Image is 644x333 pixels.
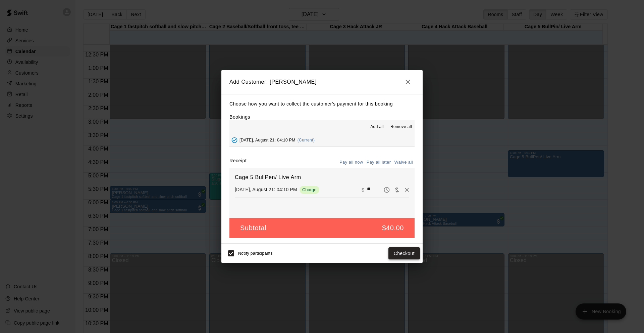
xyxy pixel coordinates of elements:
[402,185,412,195] button: Remove
[229,135,239,145] button: Added - Collect Payment
[392,186,402,192] span: Waive payment
[229,114,250,120] label: Bookings
[392,157,415,168] button: Waive all
[370,124,384,130] span: Add all
[298,138,315,142] span: (Current)
[239,138,296,142] span: [DATE], August 21: 04:10 PM
[240,223,266,233] h5: Subtotal
[229,134,415,147] button: Added - Collect Payment[DATE], August 21: 04:10 PM(Current)
[229,157,247,168] label: Receipt
[235,173,409,182] h6: Cage 5 BullPen/ Live Arm
[390,124,412,130] span: Remove all
[388,247,420,260] button: Checkout
[238,251,273,256] span: Notify participants
[382,186,392,192] span: Pay later
[235,186,297,193] p: [DATE], August 21: 04:10 PM
[382,223,404,233] h5: $40.00
[366,122,388,132] button: Add all
[229,100,415,108] p: Choose how you want to collect the customer's payment for this booking
[388,122,415,132] button: Remove all
[338,157,365,168] button: Pay all now
[300,187,319,192] span: Charge
[221,70,423,94] h2: Add Customer: [PERSON_NAME]
[362,186,364,193] p: $
[365,157,393,168] button: Pay all later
